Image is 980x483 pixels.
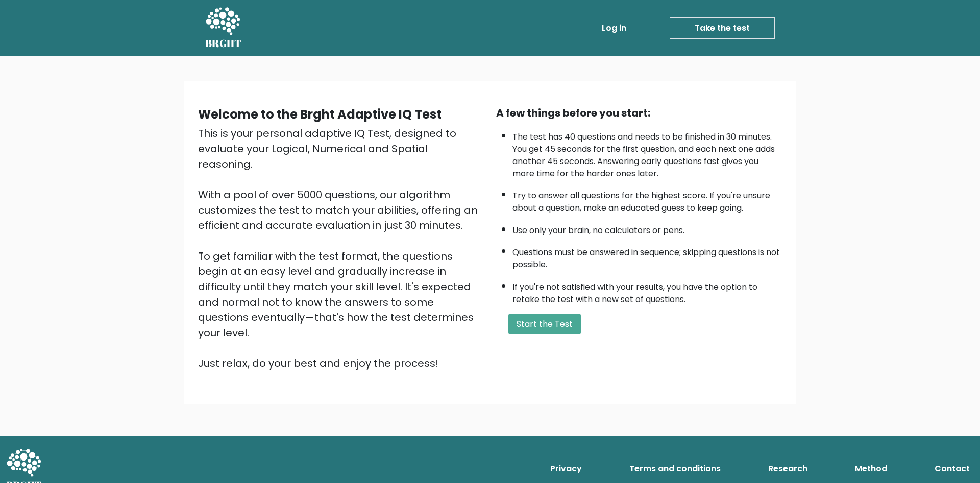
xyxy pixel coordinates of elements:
[512,219,782,237] li: Use only your brain, no calculators or pens.
[546,458,586,479] a: Privacy
[598,18,630,38] a: Log in
[512,241,782,271] li: Questions must be answered in sequence; skipping questions is not possible.
[198,106,442,123] b: Welcome to the Brght Adaptive IQ Test
[512,185,782,214] li: Try to answer all questions for the highest score. If you're unsure about a question, make an edu...
[205,37,242,50] h5: BRGHT
[508,314,581,334] button: Start the Test
[198,126,484,371] div: This is your personal adaptive IQ Test, designed to evaluate your Logical, Numerical and Spatial ...
[930,458,974,479] a: Contact
[496,105,782,121] div: A few things before you start:
[512,126,782,180] li: The test has 40 questions and needs to be finished in 30 minutes. You get 45 seconds for the firs...
[851,458,891,479] a: Method
[625,458,725,479] a: Terms and conditions
[764,458,812,479] a: Research
[512,276,782,306] li: If you're not satisfied with your results, you have the option to retake the test with a new set ...
[205,4,242,52] a: BRGHT
[670,17,775,39] a: Take the test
